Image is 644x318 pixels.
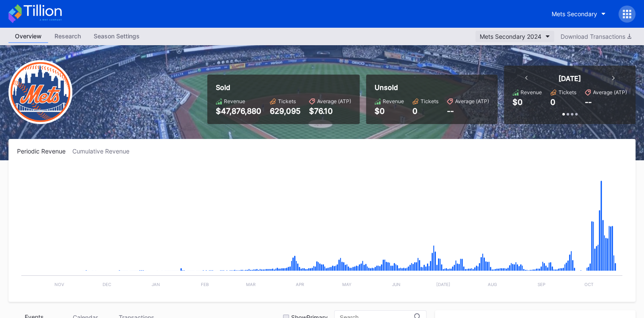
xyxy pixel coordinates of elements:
[87,30,146,43] a: Season Settings
[54,282,64,287] text: Nov
[216,83,351,92] div: Sold
[584,282,593,287] text: Oct
[48,30,87,43] a: Research
[392,282,400,287] text: Jun
[552,10,597,17] div: Mets Secondary
[585,98,592,107] div: --
[383,98,404,104] div: Revenue
[558,74,581,83] div: [DATE]
[480,33,541,40] div: Mets Secondary 2024
[488,282,497,287] text: Aug
[412,107,438,116] div: 0
[558,89,576,95] div: Tickets
[72,147,136,155] div: Cumulative Revenue
[317,98,351,104] div: Average (ATP)
[342,282,352,287] text: May
[521,89,542,95] div: Revenue
[545,6,612,22] button: Mets Secondary
[17,147,72,155] div: Periodic Revenue
[246,282,256,287] text: Mar
[48,30,87,42] div: Research
[421,98,438,104] div: Tickets
[561,33,631,40] div: Download Transactions
[375,107,404,116] div: $0
[17,165,627,293] svg: Chart title
[9,30,48,43] a: Overview
[9,60,72,124] img: New-York-Mets-Transparent.png
[375,83,489,92] div: Unsold
[309,107,351,116] div: $76.10
[512,98,523,107] div: $0
[296,282,304,287] text: Apr
[270,107,301,116] div: 629,095
[216,107,261,116] div: $47,876,880
[556,31,635,42] button: Download Transactions
[201,282,209,287] text: Feb
[538,282,545,287] text: Sep
[475,31,554,42] button: Mets Secondary 2024
[455,98,489,104] div: Average (ATP)
[87,30,146,42] div: Season Settings
[447,107,489,116] div: --
[278,98,296,104] div: Tickets
[436,282,450,287] text: [DATE]
[550,98,555,107] div: 0
[224,98,245,104] div: Revenue
[593,89,627,95] div: Average (ATP)
[103,282,111,287] text: Dec
[152,282,160,287] text: Jan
